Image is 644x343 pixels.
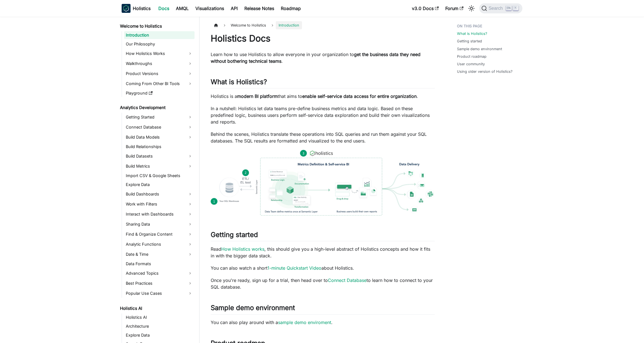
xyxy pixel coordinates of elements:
h1: Holistics Docs [211,33,435,44]
a: Product Versions [124,69,195,78]
img: Holistics [122,4,131,13]
a: Coming From Other BI Tools [124,79,195,88]
a: Analytics Development [118,104,195,112]
button: Search (Ctrl+K) [479,3,522,13]
p: In a nutshell: Holistics let data teams pre-define business metrics and data logic. Based on thes... [211,105,435,125]
a: Introduction [124,31,195,39]
span: Welcome to Holistics [228,21,269,29]
a: Welcome to Holistics [118,22,195,30]
a: Build Data Models [124,133,195,142]
a: Docs [155,4,173,13]
a: 1-minute Quickstart Video [267,265,321,271]
a: How Holistics Works [124,49,195,58]
h2: Getting started [211,231,435,241]
span: Search [487,6,506,11]
a: Build Datasets [124,152,195,161]
strong: enable self-service data access for entire organization [302,93,417,99]
a: Holistics AI [118,305,195,312]
p: Learn how to use Holistics to allow everyone in your organization to . [211,51,435,64]
a: Explore Data [124,331,195,339]
a: Walkthroughs [124,59,195,68]
a: Explore Data [124,181,195,189]
a: Our Philosophy [124,40,195,48]
a: Popular Use Cases [124,289,195,298]
a: Using older version of Holistics? [457,69,513,74]
a: Interact with Dashboards [124,210,195,219]
a: Architecture [124,322,195,330]
a: How Holistics works [221,246,264,252]
h2: What is Holistics? [211,78,435,88]
a: Getting Started [124,113,195,122]
a: Connect Database [124,123,195,132]
a: Roadmap [277,4,304,13]
a: Build Dashboards [124,190,195,199]
p: Holistics is a that aims to . [211,93,435,100]
kbd: K [513,6,518,11]
a: User community [457,61,485,67]
a: Find & Organize Content [124,230,195,239]
a: Visualizations [192,4,227,13]
p: Behind the scenes, Holistics translate these operations into SQL queries and run them against you... [211,131,435,144]
p: You can also play around with a . [211,319,435,326]
a: Analytic Functions [124,240,195,249]
img: How Holistics fits in your Data Stack [211,150,435,216]
nav: Breadcrumbs [211,21,435,29]
a: Import CSV & Google Sheets [124,172,195,180]
a: Getting started [457,38,482,44]
span: Introduction [276,21,302,29]
nav: Docs sidebar [116,17,200,343]
a: Date & Time [124,250,195,259]
a: AMQL [173,4,192,13]
a: v3.0 Docs [409,4,442,13]
strong: modern BI platform [237,93,278,99]
a: Data Formats [124,260,195,268]
p: You can also watch a short about Holistics. [211,265,435,271]
a: Sample demo environment [457,46,502,52]
a: Build Relationships [124,143,195,151]
a: Sharing Data [124,220,195,229]
a: API [227,4,241,13]
a: Playground [124,89,195,97]
a: Release Notes [241,4,277,13]
button: Switch between dark and light mode (currently light mode) [467,4,476,13]
h2: Sample demo environment [211,304,435,314]
a: sample demo enviroment [278,320,331,325]
a: What is Holistics? [457,31,487,36]
b: Holistics [133,5,151,12]
a: Holistics AI [124,313,195,321]
a: Connect Database [328,277,367,283]
a: Advanced Topics [124,269,195,278]
a: Product roadmap [457,54,486,59]
a: Best Practices [124,279,195,288]
a: Work with Filters [124,200,195,209]
a: HolisticsHolistics [122,4,151,13]
a: Build Metrics [124,162,195,171]
p: Once you're ready, sign up for a trial, then head over to to learn how to connect to your SQL dat... [211,277,435,290]
a: Forum [442,4,467,13]
a: Home page [211,21,221,29]
p: Read , this should give you a high-level abstract of Holistics concepts and how it fits in with t... [211,246,435,259]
